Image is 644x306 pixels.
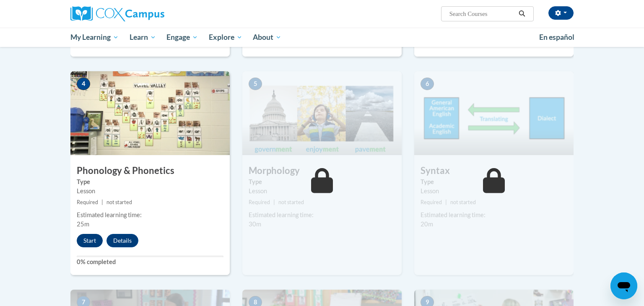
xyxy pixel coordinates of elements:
button: Details [106,234,138,247]
label: 0% completed [77,257,223,267]
span: | [101,199,103,205]
span: Required [77,199,98,205]
span: not started [106,199,132,205]
div: Estimated learning time: [421,210,567,220]
span: En español [539,33,574,41]
span: Learn [130,32,156,42]
img: Course Image [70,71,230,155]
span: 6 [421,78,434,90]
div: Lesson [249,187,395,196]
button: Start [77,234,103,247]
h3: Phonology & Phonetics [70,164,230,177]
span: 4 [77,78,90,90]
div: Estimated learning time: [77,210,223,220]
label: Type [249,177,395,187]
a: Learn [124,28,161,47]
div: Lesson [77,187,223,196]
span: Required [249,199,270,205]
span: My Learning [70,32,119,42]
span: 30m [249,220,261,228]
div: Main menu [58,28,586,47]
button: Search [516,9,528,19]
span: 5 [249,78,262,90]
img: Course Image [242,71,402,155]
input: Search Courses [449,9,516,19]
a: About [248,28,287,47]
span: | [273,199,275,205]
label: Type [77,177,223,187]
img: Cox Campus [70,6,164,21]
button: Account Settings [548,6,574,20]
label: Type [421,177,567,187]
span: About [253,32,281,42]
span: Required [421,199,442,205]
iframe: Button to launch messaging window [610,272,637,299]
span: | [445,199,447,205]
div: Lesson [421,187,567,196]
span: Engage [166,32,198,42]
span: not started [278,199,304,205]
a: My Learning [65,28,124,47]
div: Estimated learning time: [249,210,395,220]
span: 20m [421,220,433,228]
a: Cox Campus [70,6,230,21]
span: Explore [209,32,242,42]
a: Explore [203,28,248,47]
a: Engage [161,28,203,47]
h3: Syntax [414,164,574,177]
h3: Morphology [242,164,402,177]
img: Course Image [414,71,574,155]
span: 25m [77,220,89,228]
a: En español [534,29,580,46]
span: not started [450,199,476,205]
